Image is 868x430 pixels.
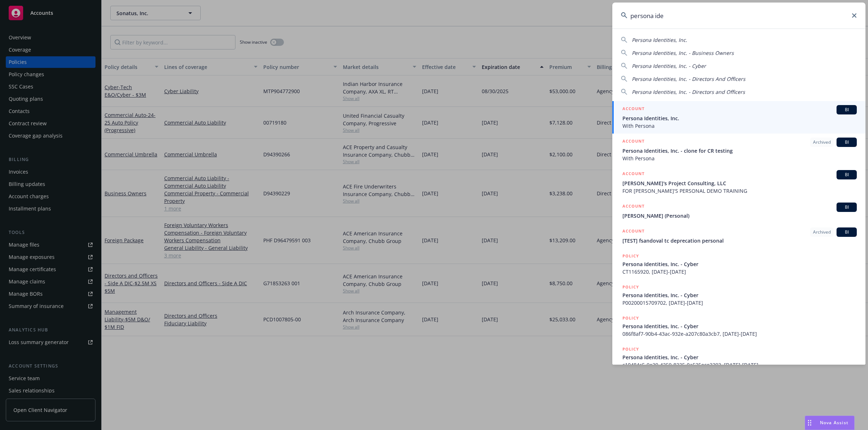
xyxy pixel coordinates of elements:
[632,62,706,69] span: Persona Identities, Inc. - Cyber
[839,229,854,235] span: BI
[632,49,734,56] span: Persona Identities, Inc. - Business Owners
[612,279,865,310] a: POLICYPersona Identities, Inc. - CyberP00200015709702, [DATE]-[DATE]
[622,170,644,179] h5: ACCOUNT
[622,291,857,299] span: Persona Identities, Inc. - Cyber
[612,3,865,29] input: Search...
[622,346,639,353] h5: POLICY
[622,179,857,187] span: [PERSON_NAME]'s Project Consulting, LLC
[622,353,857,361] span: Persona Identities, Inc. - Cyber
[622,122,857,130] span: With Persona
[622,105,644,114] h5: ACCOUNT
[839,107,854,113] span: BI
[612,310,865,342] a: POLICYPersona Identities, Inc. - Cyber086f8af7-90b4-43ac-932e-a207c80a3cb7, [DATE]-[DATE]
[632,36,687,43] span: Persona Identities, Inc.
[622,203,644,211] h5: ACCOUNT
[839,204,854,210] span: BI
[622,268,857,275] span: CT1165920, [DATE]-[DATE]
[622,138,644,146] h5: ACCOUNT
[612,199,865,223] a: ACCOUNTBI[PERSON_NAME] (Personal)
[612,342,865,373] a: POLICYPersona Identities, Inc. - Cyberc10484c5-9e39-4259-8225-0a525ece3293, [DATE]-[DATE]
[805,416,814,430] div: Drag to move
[820,420,848,426] span: Nova Assist
[622,227,644,236] h5: ACCOUNT
[622,147,857,155] span: Persona Identities, Inc. - clone for CR testing
[632,88,745,95] span: Persona Identities, Inc. - Directors and Officers
[622,361,857,369] span: c10484c5-9e39-4259-8225-0a525ece3293, [DATE]-[DATE]
[813,229,831,235] span: Archived
[622,314,639,322] h5: POLICY
[839,139,854,145] span: BI
[612,134,865,166] a: ACCOUNTArchivedBIPersona Identities, Inc. - clone for CR testingWith Persona
[612,101,865,134] a: ACCOUNTBIPersona Identities, Inc.With Persona
[632,75,745,82] span: Persona Identities, Inc. - Directors And Officers
[622,252,639,260] h5: POLICY
[813,139,831,145] span: Archived
[622,187,857,195] span: FOR [PERSON_NAME]'S PERSONAL DEMO TRAINING
[622,237,857,244] span: [TEST] fsandoval tc deprecation personal
[622,114,857,122] span: Persona Identities, Inc.
[622,212,857,220] span: [PERSON_NAME] (Personal)
[612,223,865,248] a: ACCOUNTArchivedBI[TEST] fsandoval tc deprecation personal
[839,171,854,178] span: BI
[622,299,857,307] span: P00200015709702, [DATE]-[DATE]
[612,166,865,199] a: ACCOUNTBI[PERSON_NAME]'s Project Consulting, LLCFOR [PERSON_NAME]'S PERSONAL DEMO TRAINING
[805,416,855,430] button: Nova Assist
[622,283,639,291] h5: POLICY
[622,330,857,338] span: 086f8af7-90b4-43ac-932e-a207c80a3cb7, [DATE]-[DATE]
[622,155,857,162] span: With Persona
[612,248,865,279] a: POLICYPersona Identities, Inc. - CyberCT1165920, [DATE]-[DATE]
[622,260,857,268] span: Persona Identities, Inc. - Cyber
[622,322,857,330] span: Persona Identities, Inc. - Cyber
